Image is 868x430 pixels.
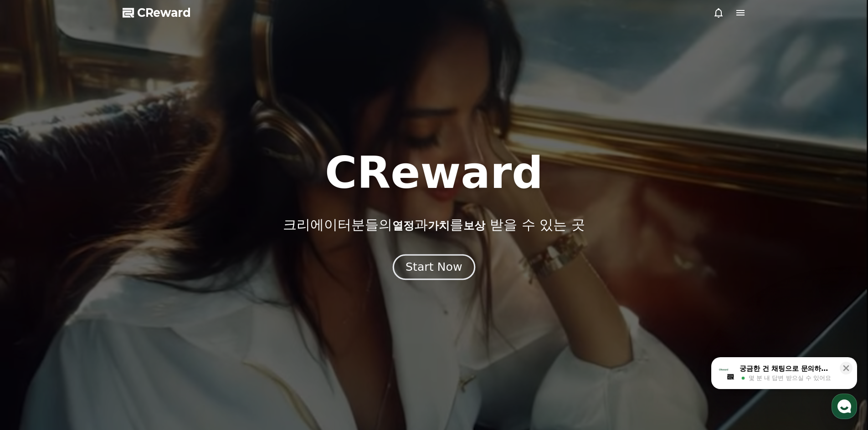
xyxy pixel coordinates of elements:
span: 가치 [428,219,450,232]
span: 보상 [463,219,485,232]
span: 대화 [83,303,94,310]
button: Start Now [393,254,475,280]
a: Start Now [395,264,473,273]
div: Start Now [406,259,462,275]
a: CReward [123,5,191,20]
span: 열정 [392,219,414,232]
a: 설정 [118,288,175,311]
span: 설정 [141,302,152,309]
span: CReward [137,5,191,20]
p: 크리에이터분들의 과 를 받을 수 있는 곳 [283,217,585,233]
h1: CReward [325,151,543,195]
span: 홈 [29,302,34,309]
a: 홈 [3,288,60,311]
a: 대화 [60,288,118,311]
